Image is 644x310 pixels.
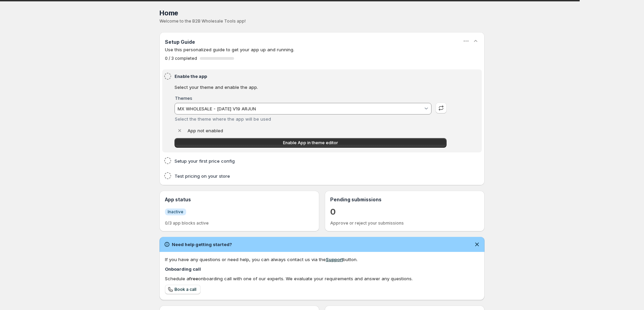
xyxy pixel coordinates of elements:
[165,46,479,53] p: Use this personalized guide to get your app up and running.
[188,127,223,134] p: App not enabled
[175,138,447,148] a: Enable App in theme editor
[168,209,183,215] span: Inactive
[165,285,201,294] a: Book a call
[159,9,178,17] span: Home
[165,256,479,263] div: If you have any questions or need help, you can always contact us via the button.
[175,287,196,292] span: Book a call
[175,116,432,122] div: Select the theme where the app will be used
[165,208,186,215] a: InfoInactive
[326,257,343,262] a: Support
[172,241,232,248] h2: Need help getting started?
[165,39,195,45] h3: Setup Guide
[159,18,485,24] p: Welcome to the B2B Wholesale Tools app!
[472,240,482,249] button: Dismiss notification
[175,158,449,164] h4: Setup your first price config
[330,196,479,203] h3: Pending submissions
[175,84,447,91] p: Select your theme and enable the app.
[165,275,479,282] div: Schedule a onboarding call with one of our experts. We evaluate your requirements and answer any ...
[330,220,479,226] p: Approve or reject your submissions
[165,56,197,61] span: 0 / 3 completed
[165,266,479,272] h4: Onboarding call
[175,173,449,179] h4: Test pricing on your store
[175,95,192,101] label: Themes
[175,73,449,80] h4: Enable the app
[189,276,198,281] b: free
[330,206,336,217] a: 0
[165,220,314,226] p: 0/3 app blocks active
[165,196,314,203] h3: App status
[283,140,338,146] span: Enable App in theme editor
